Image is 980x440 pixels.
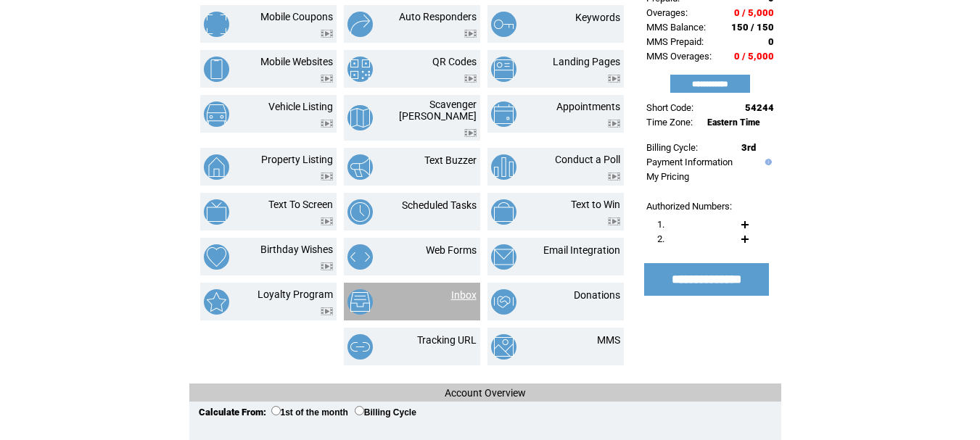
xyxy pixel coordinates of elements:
[491,12,516,37] img: keywords.png
[491,334,516,360] img: mms.png
[347,154,373,180] img: text-buzzer.png
[734,7,774,18] span: 0 / 5,000
[657,219,664,230] span: 1.
[491,199,516,225] img: text-to-win.png
[347,57,373,82] img: qr-codes.png
[347,289,373,315] img: inbox.png
[321,217,333,225] img: video.png
[646,51,712,62] span: MMS Overages:
[451,289,477,301] a: Inbox
[543,244,620,256] a: Email Integration
[491,289,516,315] img: donations.png
[445,387,526,399] span: Account Overview
[268,199,333,210] a: Text To Screen
[646,36,704,47] span: MMS Prepaid:
[432,56,477,67] a: QR Codes
[555,154,620,165] a: Conduct a Poll
[321,120,333,128] img: video.png
[646,157,733,167] a: Payment Information
[741,142,756,153] span: 3rd
[571,199,620,210] a: Text to Win
[574,289,620,301] a: Donations
[204,12,229,37] img: mobile-coupons.png
[260,244,333,255] a: Birthday Wishes
[491,101,516,127] img: appointments.png
[321,30,333,38] img: video.png
[347,244,373,270] img: web-forms.png
[491,244,516,270] img: email-integration.png
[734,51,774,62] span: 0 / 5,000
[399,99,477,122] a: Scavenger [PERSON_NAME]
[491,57,516,82] img: landing-pages.png
[347,105,373,130] img: scavenger-hunt.png
[204,101,229,127] img: vehicle-listing.png
[321,307,333,315] img: video.png
[608,217,620,225] img: video.png
[608,75,620,83] img: video.png
[347,199,373,225] img: scheduled-tasks.png
[762,159,772,165] img: help.gif
[260,11,333,22] a: Mobile Coupons
[575,12,620,23] a: Keywords
[646,117,693,128] span: Time Zone:
[258,289,333,300] a: Loyalty Program
[768,36,774,47] span: 0
[399,11,477,22] a: Auto Responders
[271,407,348,418] label: 1st of the month
[553,56,620,67] a: Landing Pages
[268,101,333,112] a: Vehicle Listing
[657,233,664,244] span: 2.
[731,22,774,33] span: 150 / 150
[646,102,693,113] span: Short Code:
[608,120,620,128] img: video.png
[491,154,516,180] img: conduct-a-poll.png
[464,30,477,38] img: video.png
[646,142,698,153] span: Billing Cycle:
[608,173,620,180] img: video.png
[646,171,689,182] a: My Pricing
[402,199,477,211] a: Scheduled Tasks
[556,101,620,112] a: Appointments
[204,289,229,315] img: loyalty-program.png
[204,57,229,82] img: mobile-websites.png
[204,154,229,180] img: property-listing.png
[424,154,477,166] a: Text Buzzer
[355,407,416,418] label: Billing Cycle
[464,75,477,83] img: video.png
[417,334,477,346] a: Tracking URL
[321,262,333,270] img: video.png
[204,199,229,225] img: text-to-screen.png
[347,12,373,37] img: auto-responders.png
[646,7,688,18] span: Overages:
[426,244,477,256] a: Web Forms
[204,244,229,270] img: birthday-wishes.png
[745,102,774,113] span: 54244
[464,129,477,137] img: video.png
[271,406,281,415] input: 1st of the month
[260,56,333,67] a: Mobile Websites
[355,406,364,415] input: Billing Cycle
[261,154,333,165] a: Property Listing
[347,334,373,360] img: tracking-url.png
[597,334,620,346] a: MMS
[321,75,333,83] img: video.png
[646,201,732,212] span: Authorized Numbers:
[646,22,706,33] span: MMS Balance:
[707,117,760,128] span: Eastern Time
[321,173,333,180] img: video.png
[199,407,266,418] span: Calculate From:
